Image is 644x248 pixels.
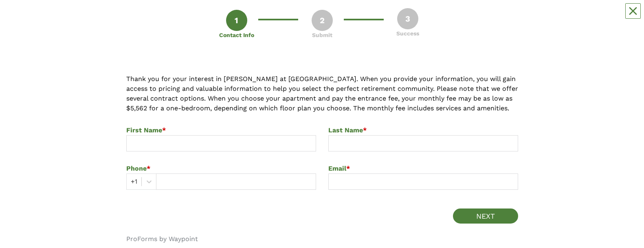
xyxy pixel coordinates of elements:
[126,165,147,172] span: Phone
[328,165,346,172] span: Email
[625,3,641,19] button: Close
[396,29,419,38] div: Success
[312,10,333,31] div: 2
[328,126,363,134] span: Last Name
[126,126,162,134] span: First Name
[126,235,198,243] a: ProForms by Waypoint
[453,208,518,224] button: NEXT
[312,31,332,40] div: Submit
[226,10,247,31] div: 1
[397,8,418,29] div: 3
[126,74,518,113] p: Thank you for your interest in [PERSON_NAME] at [GEOGRAPHIC_DATA]. When you provide your informat...
[219,31,254,40] div: Contact Info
